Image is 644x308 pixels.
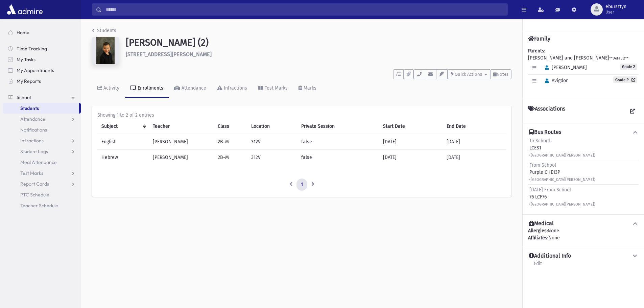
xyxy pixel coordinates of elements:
[212,79,253,98] a: Infractions
[528,220,639,227] button: Medical
[620,64,637,70] span: Grade 2
[528,227,639,241] div: None
[3,146,81,157] a: Student Logs
[296,179,307,191] a: 1
[3,157,81,168] a: Meal Attendance
[443,134,506,150] td: [DATE]
[169,79,212,98] a: Attendance
[102,3,507,16] input: Search
[529,129,561,136] h4: Bus Routes
[529,187,571,193] span: [DATE] From School
[529,202,595,207] small: ([GEOGRAPHIC_DATA][PERSON_NAME])
[443,150,506,165] td: [DATE]
[529,186,595,208] div: 76 LCF76
[149,119,214,134] th: Teacher
[3,65,81,76] a: My Appointments
[497,72,508,77] span: Notes
[443,119,506,134] th: End Date
[3,189,81,200] a: PTC Schedule
[605,9,626,15] span: User
[214,134,247,150] td: 2B-M
[97,150,149,165] td: Hebrew
[17,94,31,100] span: School
[490,69,511,79] button: Notes
[247,119,297,134] th: Location
[5,3,44,16] img: AdmirePro
[3,200,81,211] a: Teacher Schedule
[97,134,149,150] td: English
[528,235,548,241] b: Affiliates:
[20,192,49,198] span: PTC Schedule
[214,150,247,165] td: 2B-M
[17,56,35,63] span: My Tasks
[20,203,58,209] span: Teacher Schedule
[20,127,47,133] span: Notifications
[3,54,81,65] a: My Tasks
[293,79,322,98] a: Marks
[3,43,81,54] a: Time Tracking
[180,85,206,91] div: Attendance
[97,112,506,119] div: Showing 1 to 2 of 2 entries
[222,85,247,91] div: Infractions
[529,253,571,260] h4: Additional Info
[455,72,482,77] span: Quick Actions
[528,228,548,234] b: Allergies:
[92,28,116,33] a: Students
[247,150,297,165] td: 312V
[529,177,595,182] small: ([GEOGRAPHIC_DATA][PERSON_NAME])
[253,79,293,98] a: Test Marks
[613,76,637,83] a: Grade P
[20,181,49,187] span: Report Cards
[528,234,639,241] div: None
[102,85,119,91] div: Activity
[126,37,511,48] h1: [PERSON_NAME] (2)
[448,69,490,79] button: Quick Actions
[529,162,595,183] div: Purple CHE13P
[528,48,545,54] b: Parents:
[3,103,79,114] a: Students
[20,138,44,144] span: Infractions
[17,67,54,73] span: My Appointments
[20,105,39,111] span: Students
[17,46,47,52] span: Time Tracking
[297,150,379,165] td: false
[263,85,288,91] div: Test Marks
[379,119,442,134] th: Start Date
[3,124,81,135] a: Notifications
[126,51,511,57] h6: [STREET_ADDRESS][PERSON_NAME]
[17,29,29,35] span: Home
[379,150,442,165] td: [DATE]
[533,260,542,272] a: Edit
[136,85,163,91] div: Enrollments
[528,47,639,94] div: [PERSON_NAME] and [PERSON_NAME]
[3,92,81,103] a: School
[529,153,595,158] small: ([GEOGRAPHIC_DATA][PERSON_NAME])
[125,79,169,98] a: Enrollments
[605,4,626,9] span: ebursztyn
[297,119,379,134] th: Private Session
[20,116,45,122] span: Attendance
[529,138,550,144] span: To School
[297,134,379,150] td: false
[20,170,43,176] span: Test Marks
[379,134,442,150] td: [DATE]
[3,114,81,124] a: Attendance
[542,65,587,70] span: [PERSON_NAME]
[528,105,565,118] h4: Associations
[20,148,48,155] span: Student Logs
[542,78,568,84] span: Avigdor
[3,135,81,146] a: Infractions
[3,168,81,179] a: Test Marks
[20,159,57,165] span: Meal Attendance
[17,78,41,84] span: My Reports
[92,27,116,37] nav: breadcrumb
[529,220,554,227] h4: Medical
[302,85,316,91] div: Marks
[214,119,247,134] th: Class
[529,137,595,159] div: LCES1
[247,134,297,150] td: 312V
[3,179,81,189] a: Report Cards
[529,162,556,168] span: From School
[528,35,550,42] h4: Family
[528,253,639,260] button: Additional Info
